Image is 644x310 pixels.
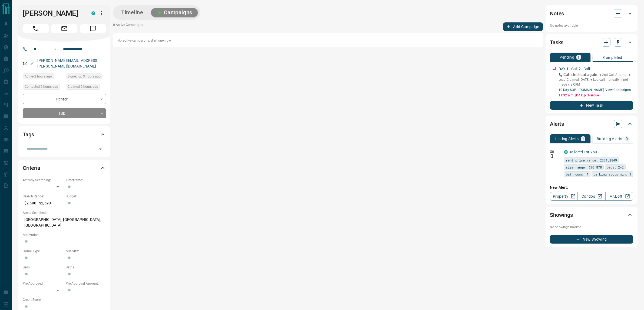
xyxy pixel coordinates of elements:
span: Contacted 2 hours ago [25,84,58,89]
p: [GEOGRAPHIC_DATA], [GEOGRAPHIC_DATA], [GEOGRAPHIC_DATA] [23,215,106,230]
span: bathrooms: 1 [566,171,589,177]
p: 1 [582,137,584,141]
p: No showings booked [550,225,633,230]
p: No notes available [550,23,633,28]
a: 10 Day SOP - [DOMAIN_NAME]- View Campaigns [559,88,631,92]
svg: Push Notification Only [550,154,554,158]
p: Beds: [23,265,63,270]
span: Signed up 3 hours ago [68,74,101,79]
div: Tue Aug 12 2025 [23,73,63,81]
p: Off [550,149,561,154]
p: Pending [560,55,574,59]
p: Motivation: [23,232,106,237]
button: Add Campaign [503,22,543,31]
h2: Tags [23,130,34,139]
span: Claimed 2 hours ago [68,84,98,89]
p: Budget: [66,194,106,199]
p: $2,590 - $2,590 [23,199,63,208]
p: 0 Active Campaigns [113,22,143,31]
h1: [PERSON_NAME] [23,9,83,18]
p: Timeframe: [66,178,106,183]
p: Credit Score: [23,297,106,302]
span: rent price range: 2331,2849 [566,157,617,163]
a: Condos [577,192,605,201]
div: Notes [550,7,633,20]
div: Tasks [550,36,633,49]
div: condos.ca [91,11,95,15]
h2: Criteria [23,164,40,172]
p: Min Size: [66,249,106,254]
button: Open [52,46,58,52]
button: Campaigns [151,8,198,17]
div: condos.ca [564,150,568,154]
p: Actively Searching: [23,178,63,183]
p: New Alert: [550,185,633,190]
p: Areas Searched: [23,210,106,215]
p: DAY 1 - Call 2 - Call [559,66,590,72]
h2: Showings [550,211,573,219]
span: Active 2 hours ago [25,74,52,79]
span: Message [80,24,106,33]
div: Criteria [23,161,106,174]
p: 1 [577,55,580,59]
p: Completed [603,56,622,59]
p: 0 [626,137,628,141]
div: Renter [23,94,106,104]
p: Baths: [66,265,106,270]
h2: Alerts [550,120,564,128]
span: Email [51,24,77,33]
p: Listing Alerts [555,137,579,141]
span: parking spots min: 1 [593,171,631,177]
div: Alerts [550,117,633,130]
button: Open [97,145,104,153]
p: Search Range: [23,194,63,199]
button: Timeline [116,8,149,17]
p: Home Type: [23,249,63,254]
svg: Email Verified [30,62,34,65]
p: Pre-Approved: [23,281,63,286]
div: TBD [23,108,106,118]
h2: Tasks [550,38,563,47]
div: Tue Aug 12 2025 [66,73,106,81]
a: Property [550,192,578,201]
h2: Notes [550,9,564,18]
a: Tailored For You [569,150,597,154]
div: Tue Aug 12 2025 [23,84,63,91]
button: New Task [550,101,633,110]
p: Pre-Approval Amount: [66,281,106,286]
div: Tags [23,128,106,141]
p: No active campaigns, start one now [117,38,539,43]
a: [PERSON_NAME][EMAIL_ADDRESS][PERSON_NAME][DOMAIN_NAME] [37,58,98,68]
span: Call [23,24,49,33]
div: Tue Aug 12 2025 [66,84,106,91]
p: Building Alerts [597,137,622,141]
button: New Showing [550,235,633,244]
a: Mr.Loft [605,192,633,201]
span: beds: 2-2 [607,164,624,170]
div: Showings [550,208,633,221]
p: 📞 𝗖𝗮𝗹𝗹 𝘁𝗵𝗲 𝗹𝗲𝗮𝗱 𝗮𝗴𝗮𝗶𝗻. ● 2nd Call Attempt ● Lead Claimed [DATE] ‎● Log call manually if not made ... [559,72,633,87]
p: 11:32 a.m. [DATE] - Overdue [559,93,633,98]
span: size range: 630,878 [566,164,602,170]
